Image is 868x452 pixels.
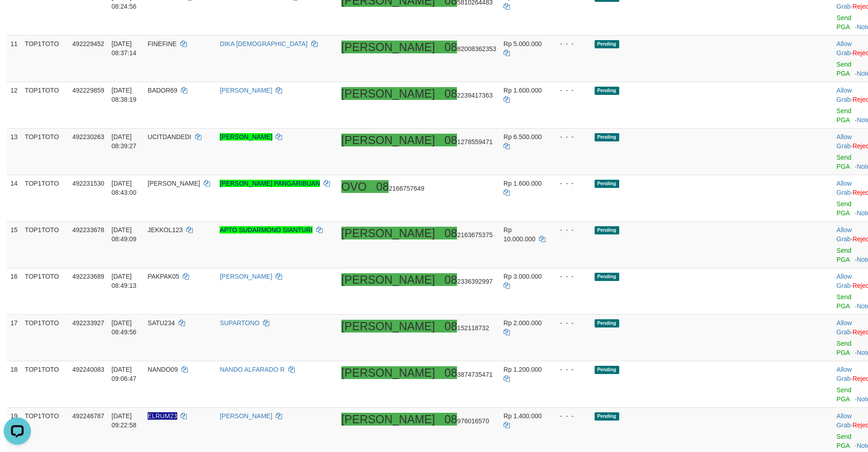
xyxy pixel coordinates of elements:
td: 17 [7,314,21,361]
span: Nama rekening ada tanda titik/strip, harap diedit [148,412,177,420]
span: Copy 082336392997 to clipboard [445,278,493,285]
span: · [837,319,853,336]
span: Rp 3.000.000 [503,273,542,280]
span: Pending [595,273,619,281]
ah_el_jm_1756146672679: [PERSON_NAME] [341,320,435,333]
a: SUPARTONO [220,319,259,327]
a: Allow Grab [837,226,852,243]
td: TOP1TOTO [21,35,69,82]
a: NANDO ALFARADO R [220,366,284,373]
span: Rp 2.000.000 [503,319,542,327]
span: [DATE] 09:06:47 [112,366,137,382]
a: Send PGA [837,433,852,449]
td: 12 [7,82,21,128]
span: · [837,366,853,382]
a: Allow Grab [837,412,852,429]
span: [DATE] 09:22:58 [112,412,137,429]
span: Rp 5.000.000 [503,40,542,47]
ah_el_jm_1756146672679: [PERSON_NAME] [341,227,435,239]
ah_el_jm_1756146672679: 08 [445,273,457,286]
ah_el_jm_1755828048544: 08 [376,180,389,193]
ah_el_jm_1756146672679: [PERSON_NAME] [341,366,435,379]
span: [DATE] 08:39:27 [112,133,137,150]
span: Copy 08976016570 to clipboard [445,417,489,425]
span: Copy 082166757649 to clipboard [376,185,425,192]
span: · [837,226,853,243]
ah_el_jm_1756146672679: [PERSON_NAME] [341,413,435,426]
span: Pending [595,226,619,234]
td: TOP1TOTO [21,221,69,268]
span: Rp 1.600.000 [503,87,542,94]
span: [DATE] 08:43:00 [112,180,137,196]
ah_el_jm_1756146672679: 08 [445,227,457,239]
span: · [837,180,853,196]
span: FINEFINE [148,40,177,47]
td: 15 [7,221,21,268]
span: UCITDANDEDI [148,133,191,140]
ah_el_jm_1756146672679: 08 [445,366,457,379]
span: Copy 0882008362353 to clipboard [445,45,496,52]
a: DIKA [DEMOGRAPHIC_DATA] [220,40,307,47]
span: Rp 1.200.000 [503,366,542,373]
div: - - - [553,272,587,281]
span: BADOR69 [148,87,177,94]
td: 14 [7,175,21,221]
span: 492233678 [72,226,104,234]
span: · [837,40,853,57]
div: - - - [553,365,587,374]
div: - - - [553,132,587,141]
span: Pending [595,87,619,94]
span: Pending [595,40,619,48]
div: - - - [553,225,587,234]
td: 16 [7,268,21,314]
ah_el_jm_1756146672679: [PERSON_NAME] [341,134,435,146]
span: 492246787 [72,412,104,420]
span: Rp 10.000.000 [503,226,535,243]
a: Send PGA [837,293,852,310]
td: TOP1TOTO [21,82,69,128]
div: - - - [553,39,587,48]
span: [DATE] 08:38:19 [112,87,137,103]
span: 492230263 [72,133,104,140]
ah_el_jm_1756146672679: 08 [445,87,457,100]
ah_el_jm_1756146672679: 08 [445,320,457,333]
td: TOP1TOTO [21,268,69,314]
td: 13 [7,128,21,175]
td: TOP1TOTO [21,361,69,407]
a: Send PGA [837,14,852,31]
span: Rp 1.600.000 [503,180,542,187]
a: [PERSON_NAME] [220,273,272,280]
span: · [837,412,853,429]
ah_el_jm_1755828048544: OVO [341,180,367,193]
td: TOP1TOTO [21,128,69,175]
a: Allow Grab [837,133,852,150]
span: [DATE] 08:49:13 [112,273,137,289]
a: Send PGA [837,340,852,356]
ah_el_jm_1756146672679: 08 [445,134,457,146]
a: Send PGA [837,107,852,124]
span: 492240083 [72,366,104,373]
a: [PERSON_NAME] [220,412,272,420]
a: [PERSON_NAME] [220,133,272,140]
span: JEKKOL123 [148,226,183,234]
span: · [837,87,853,103]
span: · [837,133,853,150]
a: Allow Grab [837,40,852,57]
a: Allow Grab [837,273,852,289]
td: TOP1TOTO [21,175,69,221]
a: Send PGA [837,200,852,217]
span: Copy 081278559471 to clipboard [445,138,493,145]
button: Open LiveChat chat widget [4,4,31,31]
ah_el_jm_1756146672679: [PERSON_NAME] [341,87,435,100]
span: Rp 1.400.000 [503,412,542,420]
span: 492229859 [72,87,104,94]
a: Send PGA [837,61,852,77]
ah_el_jm_1756146672679: 08 [445,413,457,426]
td: TOP1TOTO [21,314,69,361]
span: Pending [595,366,619,374]
span: Copy 08152118732 to clipboard [445,324,489,332]
span: 492233689 [72,273,104,280]
a: [PERSON_NAME] PANGARIBUAN [220,180,320,187]
span: [DATE] 08:37:14 [112,40,137,57]
span: NANDO09 [148,366,178,373]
